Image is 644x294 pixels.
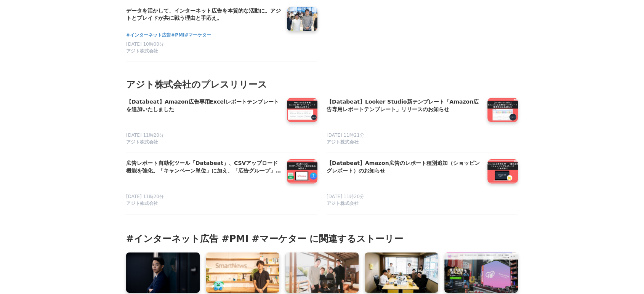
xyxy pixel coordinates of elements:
[327,133,364,138] span: [DATE] 11時21分
[126,233,518,245] h3: #インターネット広告 #PMI #マーケター に関連するストーリー
[126,98,281,113] h4: 【Databeat】Amazon広告専用Excelレポートテンプレートを追加いたしました
[327,159,481,175] a: 【Databeat】Amazon広告のレポート種別追加（ショッピングレポート）のお知らせ
[327,194,364,199] span: [DATE] 11時20分
[126,77,518,92] h2: アジト株式会社のプレスリリース
[327,200,481,208] a: アジト株式会社
[126,42,164,47] span: [DATE] 10時00分
[171,32,184,39] a: #PMI
[327,139,359,145] span: アジト株式会社
[184,32,211,39] a: #マーケター
[126,7,281,23] a: データを活かして、インターネット広告を本質的な活動に。アジトとプレイドが共に戦う理由と手応え。
[126,7,281,22] h4: データを活かして、インターネット広告を本質的な活動に。アジトとプレイドが共に戦う理由と手応え。
[327,200,359,207] span: アジト株式会社
[126,98,281,114] a: 【Databeat】Amazon広告専用Excelレポートテンプレートを追加いたしました
[126,200,281,208] a: アジト株式会社
[126,200,158,207] span: アジト株式会社
[126,139,281,147] a: アジト株式会社
[126,159,281,175] a: 広告レポート自動化ツール「Databeat」、CSVアップロード機能を強化。「キャンペーン単位」に加え、「広告グループ」「広告単位」でのアップロードも可能に。
[327,98,481,114] a: 【Databeat】Looker Studio新テンプレート「Amazon広告専用レポートテンプレート」リリースのお知らせ
[126,48,281,56] a: アジト株式会社
[327,139,481,147] a: アジト株式会社
[126,32,171,39] a: #インターネット広告
[126,194,164,199] span: [DATE] 11時20分
[126,139,158,145] span: アジト株式会社
[126,133,164,138] span: [DATE] 11時20分
[126,48,158,54] span: アジト株式会社
[327,98,481,113] h4: 【Databeat】Looker Studio新テンプレート「Amazon広告専用レポートテンプレート」リリースのお知らせ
